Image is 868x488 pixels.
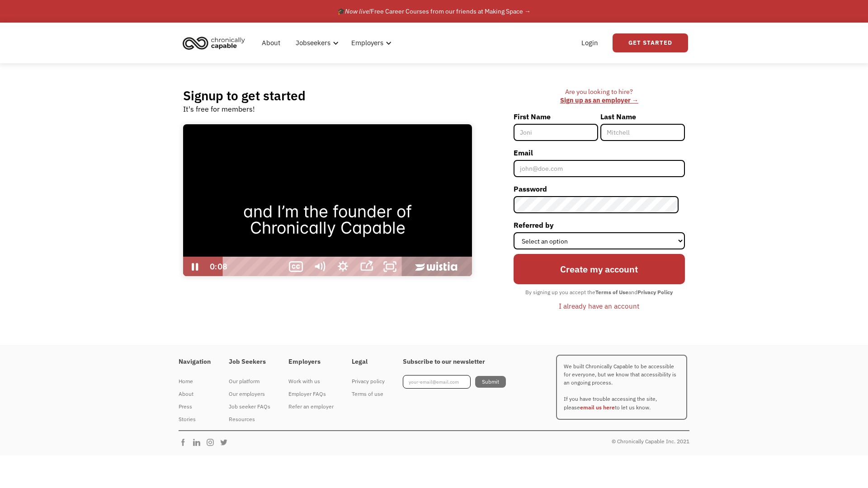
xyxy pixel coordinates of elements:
div: Our platform [229,376,270,387]
div: Jobseekers [290,28,341,57]
label: First Name [514,109,598,124]
div: Work with us [288,376,334,387]
button: Unfullscreen [378,257,401,277]
div: It's free for members! [183,103,255,114]
form: Member-Signup-Form [514,109,685,314]
a: About [179,388,211,400]
em: Now live! [345,7,371,15]
h4: Navigation [179,358,211,366]
img: Chronically Capable Instagram Page [206,438,219,447]
label: Referred by [514,218,685,232]
div: Privacy policy [352,376,385,387]
div: By signing up you accept the and [521,286,677,298]
input: your-email@email.com [403,375,471,389]
img: Chronically Capable Facebook Page [179,438,192,447]
a: Sign up as an employer → [560,96,638,104]
input: Create my account [514,254,685,284]
div: Employers [346,28,394,57]
div: Job seeker FAQs [229,401,270,412]
a: I already have an account [552,298,646,314]
div: Refer an employer [288,401,334,412]
div: Terms of use [352,389,385,399]
a: Refer an employer [288,400,334,413]
a: Work with us [288,375,334,388]
a: Login [576,28,604,57]
div: Home [179,376,211,387]
img: Chronically Capable logo [180,33,248,53]
div: Stories [179,414,211,425]
h4: Subscribe to our newsletter [403,358,506,366]
img: Chronically Capable Twitter Page [219,438,233,447]
img: Chronically Capable Linkedin Page [192,438,206,447]
input: Mitchell [600,124,685,141]
label: Password [514,182,685,196]
a: Stories [179,413,211,426]
a: Wistia Logo -- Learn More [401,257,472,277]
div: I already have an account [559,300,639,311]
h2: Signup to get started [183,88,306,103]
div: Jobseekers [296,38,330,48]
div: Employer FAQs [288,389,334,399]
button: Open sharing menu [354,257,378,277]
div: About [179,389,211,399]
div: Are you looking to hire? ‍ [514,88,685,104]
div: Playbar [231,257,278,277]
a: Home [179,375,211,388]
h4: Legal [352,358,385,366]
button: Show captions menu [284,257,307,277]
a: Our platform [229,375,270,388]
a: home [180,33,252,53]
strong: Terms of Use [595,289,628,296]
div: Resources [229,414,270,425]
label: Email [514,145,685,160]
button: Show settings menu [331,257,354,277]
a: Get Started [613,33,688,52]
p: We built Chronically Capable to be accessible for everyone, but we know that accessibility is an ... [556,355,687,420]
a: Terms of use [352,388,385,400]
a: Employer FAQs [288,388,334,400]
a: email us here [580,404,615,411]
div: 🎓 Free Career Courses from our friends at Making Space → [337,6,531,17]
a: Job seeker FAQs [229,400,270,413]
div: Press [179,401,211,412]
strong: Privacy Policy [637,289,673,296]
a: Our employers [229,388,270,400]
a: Press [179,400,211,413]
button: Mute [307,257,331,277]
input: john@doe.com [514,160,685,177]
div: Our employers [229,389,270,399]
input: Submit [475,376,506,388]
h4: Employers [288,358,334,366]
div: © Chronically Capable Inc. 2021 [612,436,689,447]
button: Pause [183,257,207,277]
div: Employers [351,38,383,48]
h4: Job Seekers [229,358,270,366]
a: Privacy policy [352,375,385,388]
label: Last Name [600,109,685,124]
input: Joni [514,124,598,141]
form: Footer Newsletter [403,375,506,389]
a: About [256,28,286,57]
a: Resources [229,413,270,426]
